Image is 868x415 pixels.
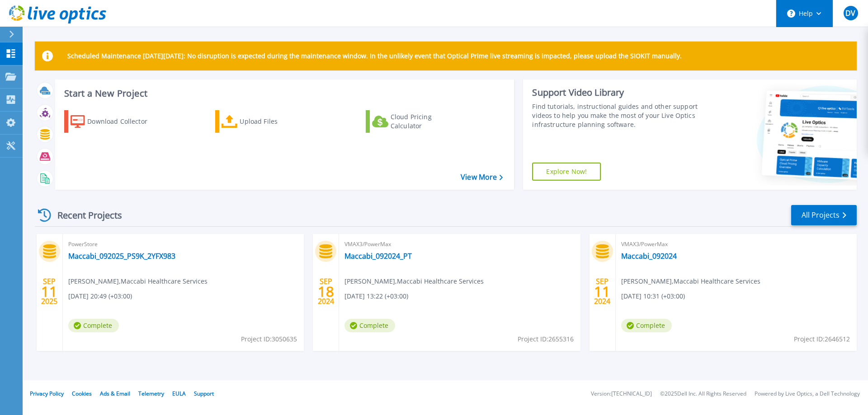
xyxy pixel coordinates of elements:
div: Find tutorials, instructional guides and other support videos to help you make the most of your L... [532,102,702,129]
span: [PERSON_NAME] , Maccabi Healthcare Services [621,276,760,286]
li: Version: [TECHNICAL_ID] [591,391,652,397]
span: VMAX3/PowerMax [344,239,575,249]
span: [PERSON_NAME] , Maccabi Healthcare Services [344,276,484,286]
a: Explore Now! [532,163,601,181]
a: View More [461,173,503,182]
a: Privacy Policy [30,390,64,397]
span: 18 [318,288,334,295]
div: Download Collector [87,112,160,131]
span: PowerStore [68,239,298,249]
a: Cloud Pricing Calculator [366,110,467,133]
span: Project ID: 2646512 [794,334,850,344]
span: Project ID: 2655316 [518,334,574,344]
a: Upload Files [215,110,316,133]
div: SEP 2025 [41,275,58,308]
span: Project ID: 3050635 [241,334,297,344]
span: Complete [621,319,672,332]
a: Maccabi_092024 [621,252,677,261]
span: 11 [41,288,57,295]
div: SEP 2024 [594,275,611,308]
span: DV [845,9,855,17]
span: [DATE] 13:22 (+03:00) [344,291,408,301]
span: [PERSON_NAME] , Maccabi Healthcare Services [68,276,208,286]
a: Maccabi_092024_PT [344,252,412,261]
a: Ads & Email [100,390,130,397]
div: Upload Files [240,112,312,131]
a: Download Collector [64,110,165,133]
span: VMAX3/PowerMax [621,239,851,249]
div: Cloud Pricing Calculator [391,112,463,131]
h3: Start a New Project [64,89,503,98]
a: Maccabi_092025_PS9K_2YFX983 [68,252,175,261]
li: Powered by Live Optics, a Dell Technology [755,391,860,397]
span: Complete [344,319,395,332]
a: All Projects [791,205,857,225]
span: 11 [594,288,610,295]
li: © 2025 Dell Inc. All Rights Reserved [660,391,746,397]
span: Complete [68,319,119,332]
div: Support Video Library [532,87,702,98]
a: Support [194,390,214,397]
p: Scheduled Maintenance [DATE][DATE]: No disruption is expected during the maintenance window. In t... [67,52,682,60]
div: SEP 2024 [317,275,335,308]
div: Recent Projects [35,204,134,226]
span: [DATE] 20:49 (+03:00) [68,291,132,301]
a: Cookies [72,390,92,397]
span: [DATE] 10:31 (+03:00) [621,291,685,301]
a: EULA [172,390,186,397]
a: Telemetry [138,390,164,397]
